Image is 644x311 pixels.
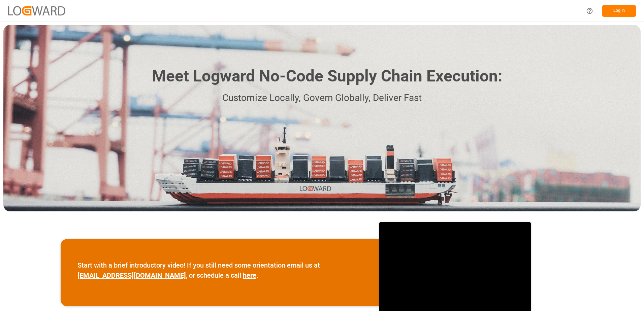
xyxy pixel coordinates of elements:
img: Logward_new_orange.png [8,6,65,15]
p: Start with a brief introductory video! If you still need some orientation email us at , or schedu... [77,260,362,280]
p: Customize Locally, Govern Globally, Deliver Fast [142,91,502,106]
button: Log In [602,5,636,17]
a: here [243,271,256,279]
a: [EMAIL_ADDRESS][DOMAIN_NAME] [77,271,186,279]
button: Help Center [582,3,597,19]
h1: Meet Logward No-Code Supply Chain Execution: [152,64,502,88]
